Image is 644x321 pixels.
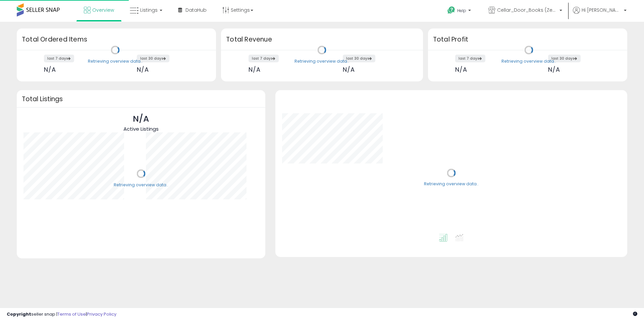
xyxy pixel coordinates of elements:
[457,8,466,13] span: Help
[501,58,556,64] div: Retrieving overview data..
[424,181,479,187] div: Retrieving overview data..
[88,58,143,64] div: Retrieving overview data..
[92,7,114,13] span: Overview
[447,6,455,14] i: Get Help
[497,7,557,13] span: Cellar_Door_Books (Zentra LLC) [GEOGRAPHIC_DATA]
[573,7,627,22] a: Hi [PERSON_NAME]
[140,7,158,13] span: Listings
[582,7,622,13] span: Hi [PERSON_NAME]
[185,7,207,13] span: DataHub
[114,182,168,188] div: Retrieving overview data..
[442,1,478,22] a: Help
[294,58,349,64] div: Retrieving overview data..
